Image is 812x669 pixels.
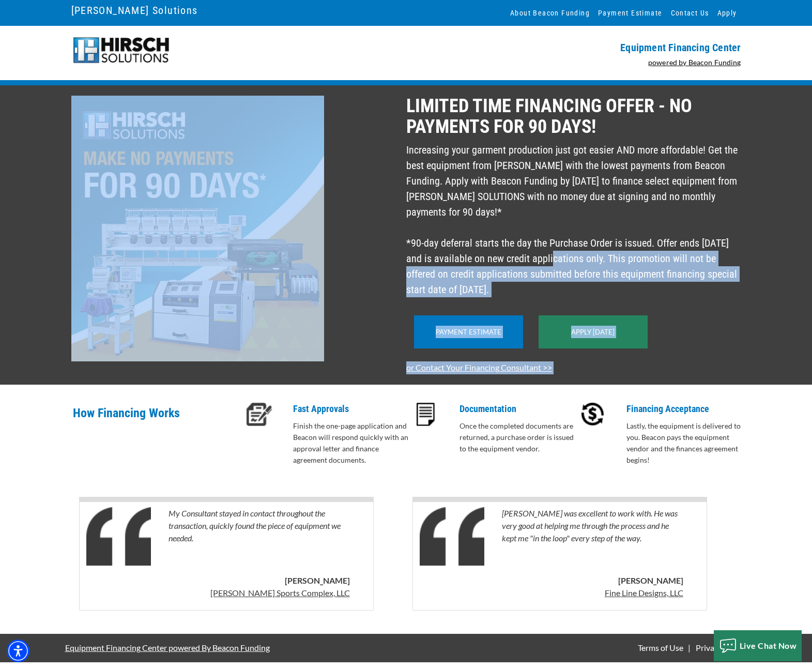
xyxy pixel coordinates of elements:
[210,587,350,604] a: [PERSON_NAME] Sports Complex, LLC
[210,587,350,599] p: [PERSON_NAME] Sports Complex, LLC
[65,635,270,660] a: Equipment Financing Center powered By Beacon Funding - open in a new tab
[406,362,552,372] a: or Contact Your Financing Consultant >>
[648,58,741,67] a: powered by Beacon Funding - open in a new tab
[7,640,29,662] div: Accessibility Menu
[246,403,272,426] img: Fast Approvals
[412,41,741,54] p: Equipment Financing Center
[417,403,435,426] img: Documentation
[406,142,741,297] p: Increasing your garment production just got easier AND more affordable! Get the best equipment fr...
[502,507,683,569] p: [PERSON_NAME] was excellent to work with. He was very good at helping me through the process and ...
[605,587,683,599] p: Fine Line Designs, LLC
[714,630,802,661] button: Live Chat Now
[636,643,685,652] a: Terms of Use - open in a new tab
[459,420,579,454] p: Once the completed documents are returned, a purchase order is issued to the equipment vendor.
[293,420,412,466] p: Finish the one-page application and Beacon will respond quickly with an approval letter and finan...
[571,328,615,336] a: Apply [DATE]
[688,643,691,652] span: |
[71,36,171,65] img: logo
[459,403,579,415] p: Documentation
[436,328,501,336] a: Payment Estimate
[86,507,151,566] img: Quotes
[618,575,683,585] b: [PERSON_NAME]
[285,575,350,585] b: [PERSON_NAME]
[71,2,198,19] a: [PERSON_NAME] Solutions
[740,641,797,650] span: Live Chat Now
[626,420,746,466] p: Lastly, the equipment is delivered to you. Beacon pays the equipment vendor and the finances agre...
[605,587,683,604] a: Fine Line Designs, LLC
[420,507,484,566] img: Quotes
[626,403,746,415] p: Financing Acceptance
[293,403,412,415] p: Fast Approvals
[73,403,240,436] p: How Financing Works
[406,96,741,137] p: LIMITED TIME FINANCING OFFER - NO PAYMENTS FOR 90 DAYS!
[694,643,747,652] a: Privacy Policy - open in a new tab
[168,507,350,569] p: My Consultant stayed in contact throughout the transaction, quickly found the piece of equipment ...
